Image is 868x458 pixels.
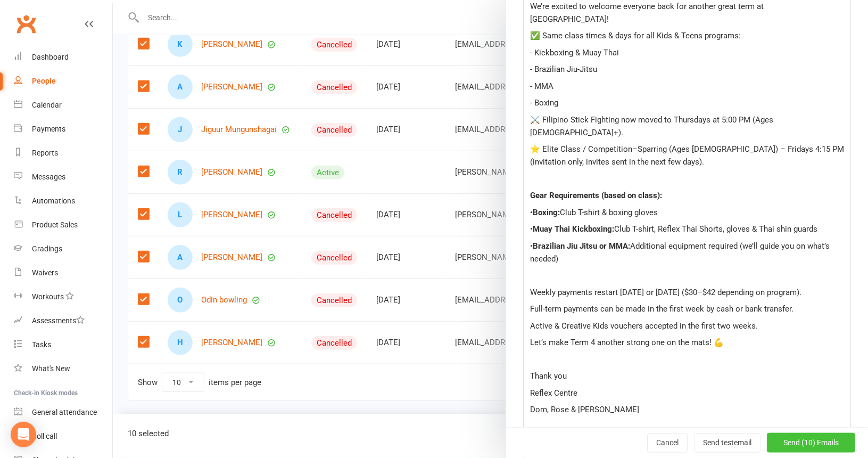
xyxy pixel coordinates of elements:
[530,81,553,91] span: - MMA
[530,64,597,74] span: - Brazilian Jiu-Jitsu
[530,208,533,217] span: •
[32,408,97,416] div: General attendance
[14,333,112,357] a: Tasks
[14,357,112,381] a: What's New
[14,424,112,448] a: Roll call
[767,434,855,453] button: Send (10) Emails
[32,77,56,85] div: People
[32,173,65,181] div: Messages
[533,241,630,251] span: Brazilian Jiu Jitsu or MMA:
[530,48,619,58] span: - Kickboxing & Muay Thai
[32,197,75,205] div: Automations
[560,208,658,217] span: Club T-shirt & boxing gloves
[32,340,51,349] div: Tasks
[14,165,112,189] a: Messages
[530,304,793,314] span: Full-term payments can be made in the first week by cash or bank transfer.
[32,220,78,229] div: Product Sales
[32,244,62,253] div: Gradings
[530,98,558,108] span: - Boxing
[647,434,688,453] button: Cancel
[14,189,112,213] a: Automations
[14,285,112,309] a: Workouts
[614,224,817,234] span: Club T-shirt, Reflex Thai Shorts, gloves & Thai shin guards
[530,31,741,40] span: ✅ Same class times & days for all Kids & Teens programs:
[14,117,112,141] a: Payments
[14,45,112,69] a: Dashboard
[32,125,65,133] div: Payments
[530,388,577,398] span: Reflex Centre
[14,93,112,117] a: Calendar
[14,213,112,237] a: Product Sales
[32,268,58,277] div: Waivers
[530,321,758,331] span: Active & Creative Kids vouchers accepted in the first two weeks.
[14,141,112,165] a: Reports
[783,439,839,447] span: Send (10) Emails
[530,338,724,347] span: Let’s make Term 4 another strong one on the mats! 💪
[32,292,64,301] div: Workouts
[533,208,560,217] span: Boxing:
[530,144,846,167] span: ⭐ Elite Class / Competition–Sparring (Ages [DEMOGRAPHIC_DATA]) – Fridays 4:15 PM (invitation only...
[14,400,112,424] a: General attendance kiosk mode
[530,241,533,251] span: •
[14,309,112,333] a: Assessments
[32,432,57,440] div: Roll call
[533,224,614,234] span: Muay Thai Kickboxing:
[530,371,567,381] span: Thank you
[14,69,112,93] a: People
[530,191,662,200] span: Gear Requirements (based on class):
[11,422,36,447] div: Open Intercom Messenger
[530,2,766,24] span: We’re excited to welcome everyone back for another great term at [GEOGRAPHIC_DATA]!
[530,241,832,264] span: Additional equipment required (we’ll guide you on what’s needed)
[530,224,533,234] span: •
[32,149,58,157] div: Reports
[14,261,112,285] a: Waivers
[32,101,62,109] div: Calendar
[14,237,112,261] a: Gradings
[530,115,775,137] span: ⚔️ Filipino Stick Fighting now moved to Thursdays at 5:00 PM (Ages [DEMOGRAPHIC_DATA]+).
[694,434,760,453] button: Send testemail
[734,439,751,447] span: email
[32,53,69,61] div: Dashboard
[32,364,70,373] div: What's New
[32,316,85,325] div: Assessments
[13,11,39,37] a: Clubworx
[530,288,801,297] span: Weekly payments restart [DATE] or [DATE] ($30–$42 depending on program).
[530,405,639,414] span: Dom, Rose & [PERSON_NAME]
